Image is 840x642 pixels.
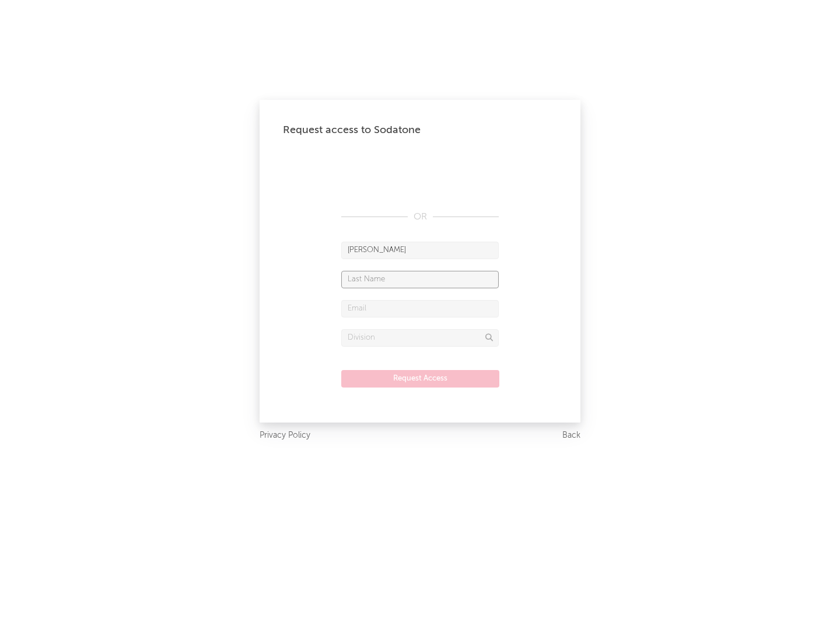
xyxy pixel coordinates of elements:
input: Email [341,300,499,317]
a: Privacy Policy [260,428,310,443]
div: Request access to Sodatone [283,123,557,137]
button: Request Access [341,370,499,388]
input: Last Name [341,271,499,288]
div: OR [341,210,499,224]
input: Division [341,329,499,347]
a: Back [562,428,580,443]
input: First Name [341,242,499,259]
